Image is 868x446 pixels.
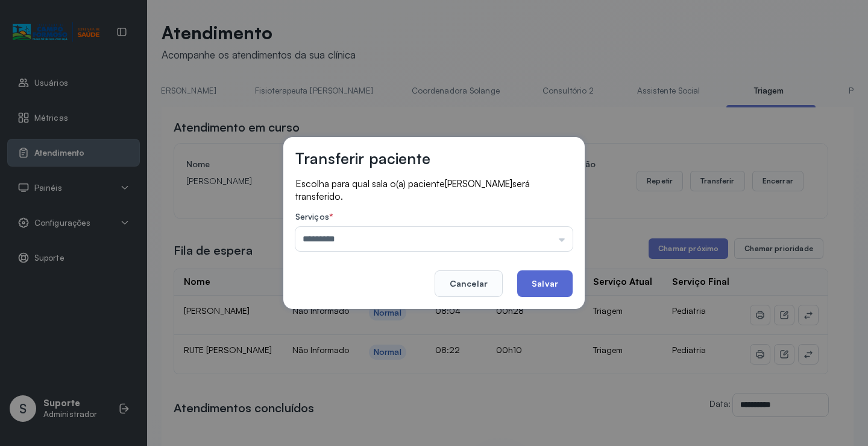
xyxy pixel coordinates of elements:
span: [PERSON_NAME] [445,178,512,190]
p: Escolha para qual sala o(a) paciente será transferido. [295,177,573,202]
span: Serviços [295,211,329,221]
button: Cancelar [435,270,503,297]
h3: Transferir paciente [295,149,430,168]
button: Salvar [517,270,573,297]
